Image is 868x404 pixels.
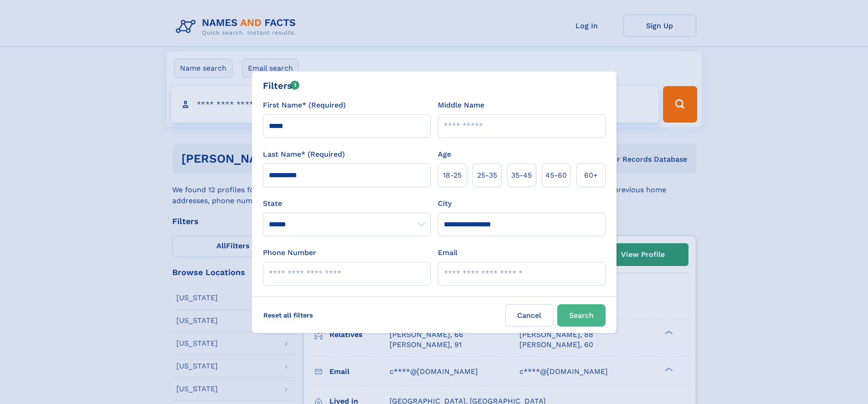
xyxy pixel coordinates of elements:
label: Phone Number [263,247,316,258]
label: First Name* (Required) [263,100,346,111]
span: 35‑45 [511,170,532,181]
label: Reset all filters [257,304,319,326]
label: Email [438,247,457,258]
label: City [438,198,452,209]
span: 60+ [584,170,598,181]
span: 25‑35 [477,170,497,181]
label: Middle Name [438,100,484,111]
label: Age [438,149,451,160]
span: 45‑60 [545,170,567,181]
div: Filters [263,79,300,92]
button: Search [557,304,606,327]
label: Last Name* (Required) [263,149,345,160]
label: State [263,198,431,209]
label: Cancel [505,304,554,327]
span: 18‑25 [443,170,462,181]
